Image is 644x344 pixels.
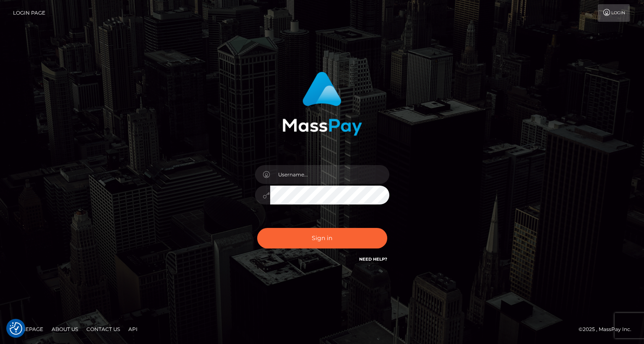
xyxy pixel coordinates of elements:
a: Login [598,4,630,22]
img: Revisit consent button [10,322,22,335]
button: Sign in [257,228,387,248]
input: Username... [270,165,389,184]
a: API [125,323,141,336]
button: Consent Preferences [10,322,22,335]
a: Login Page [13,4,45,22]
a: Contact Us [83,323,123,336]
img: MassPay Login [282,72,362,136]
a: Homepage [9,323,47,336]
a: About Us [48,323,81,336]
a: Need Help? [359,256,387,262]
div: © 2025 , MassPay Inc. [579,325,638,334]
